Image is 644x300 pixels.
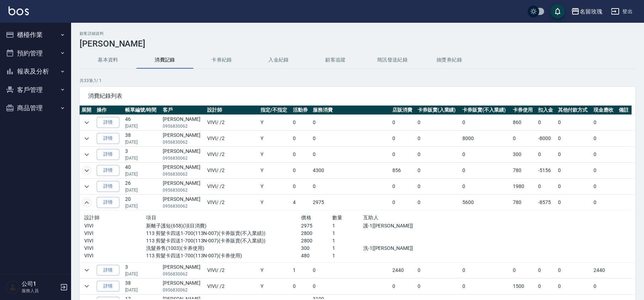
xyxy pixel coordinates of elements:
[592,163,617,178] td: 0
[161,179,205,194] td: [PERSON_NAME]
[80,52,136,69] button: 基本資料
[81,265,92,275] button: expand row
[556,179,592,194] td: 0
[551,4,565,18] button: save
[97,133,119,144] a: 詳情
[592,115,617,130] td: 0
[416,179,461,194] td: 0
[461,131,511,146] td: 8000
[84,222,146,230] p: VIVI
[81,165,92,176] button: expand row
[163,139,204,145] p: 0956830062
[3,81,68,99] button: 客戶管理
[391,115,416,130] td: 0
[556,163,592,178] td: 0
[556,262,592,278] td: 0
[3,99,68,117] button: 商品管理
[146,230,301,237] p: 113 剪髮卡四送1-700(113N-007)(卡券販賣(不入業績))
[88,92,627,100] span: 消費紀錄列表
[97,117,119,128] a: 詳情
[391,195,416,210] td: 0
[461,179,511,194] td: 0
[311,195,391,210] td: 2975
[291,195,311,210] td: 4
[163,287,204,293] p: 0956830062
[161,106,205,115] th: 客戶
[205,163,259,178] td: VIVI / /2
[205,262,259,278] td: VIVI / /2
[161,278,205,294] td: [PERSON_NAME]
[536,106,556,115] th: 扣入金
[461,147,511,162] td: 0
[556,115,592,130] td: 0
[125,139,159,145] p: [DATE]
[391,147,416,162] td: 0
[81,149,92,160] button: expand row
[97,265,119,276] a: 詳情
[163,271,204,277] p: 0956830062
[332,237,363,245] p: 1
[536,131,556,146] td: -8000
[461,106,511,115] th: 卡券販賣(不入業績)
[163,155,204,161] p: 0956830062
[161,131,205,146] td: [PERSON_NAME]
[416,278,461,294] td: 0
[592,195,617,210] td: 0
[80,106,95,115] th: 展開
[259,195,291,210] td: Y
[123,278,161,294] td: 38
[511,115,536,130] td: 860
[536,163,556,178] td: -5156
[125,171,159,177] p: [DATE]
[311,278,391,294] td: 0
[556,147,592,162] td: 0
[125,187,159,193] p: [DATE]
[301,222,332,230] p: 2975
[391,278,416,294] td: 0
[416,163,461,178] td: 0
[125,287,159,293] p: [DATE]
[205,278,259,294] td: VIVI / /2
[123,163,161,178] td: 40
[416,106,461,115] th: 卡券販賣(入業績)
[580,7,602,16] div: 名留玫瑰
[9,6,29,15] img: Logo
[363,215,379,220] span: 互助人
[391,179,416,194] td: 0
[461,278,511,294] td: 0
[259,106,291,115] th: 指定/不指定
[416,115,461,130] td: 0
[205,115,259,130] td: VIVI / /2
[97,281,119,292] a: 詳情
[97,149,119,160] a: 詳情
[84,215,100,220] span: 設計師
[592,147,617,162] td: 0
[84,245,146,252] p: VIVI
[536,262,556,278] td: 0
[161,262,205,278] td: [PERSON_NAME]
[461,262,511,278] td: 0
[259,115,291,130] td: Y
[556,278,592,294] td: 0
[536,195,556,210] td: -8575
[123,115,161,130] td: 46
[511,262,536,278] td: 0
[536,115,556,130] td: 0
[250,52,307,69] button: 入金紀錄
[123,262,161,278] td: 3
[301,252,332,259] p: 480
[311,131,391,146] td: 0
[536,278,556,294] td: 0
[311,115,391,130] td: 0
[536,179,556,194] td: 0
[146,252,301,259] p: 113 剪髮卡四送1-700(113N-007)(卡券使用)
[3,26,68,44] button: 櫃檯作業
[259,262,291,278] td: Y
[80,77,635,84] p: 共 33 筆, 1 / 1
[81,281,92,291] button: expand row
[511,163,536,178] td: 780
[6,280,20,294] img: Person
[556,131,592,146] td: 0
[511,278,536,294] td: 1500
[311,163,391,178] td: 4300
